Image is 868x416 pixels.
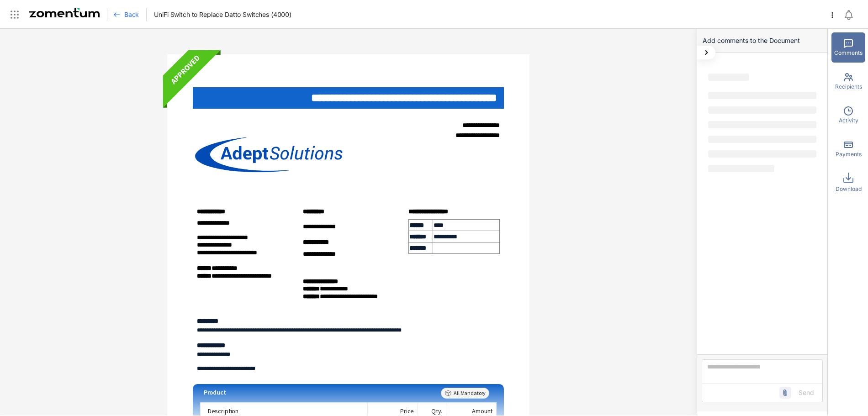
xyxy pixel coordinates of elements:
span: Activity [839,116,858,125]
span: Payments [836,150,862,158]
div: Product [204,388,226,397]
span: UniFi Switch to Replace Datto Switches (4000) [154,10,291,19]
span: Comments [834,49,863,57]
div: Recipients [831,66,865,96]
div: Comments [831,32,865,63]
div: Activity [831,100,865,130]
button: Send [790,385,822,400]
span: Price [400,407,414,415]
span: Download [836,185,862,193]
div: Payments [831,134,865,164]
span: Recipients [835,83,862,91]
span: Qty. [431,407,442,415]
div: Notifications [843,4,862,25]
span: Back [124,10,139,19]
span: All Mandatory [441,388,489,399]
div: Add comments to the Document [697,29,827,53]
div: Download [831,168,865,198]
span: Amount [472,407,492,415]
img: Zomentum Logo [29,8,100,17]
